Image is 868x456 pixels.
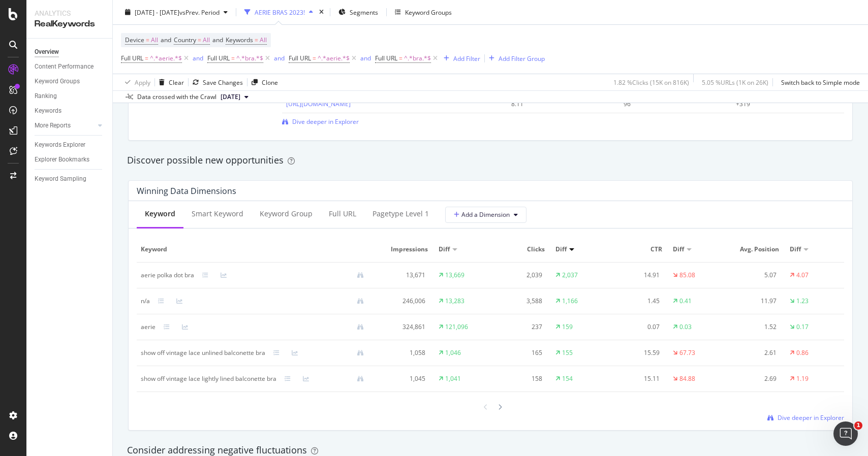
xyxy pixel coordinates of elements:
[375,54,397,62] span: Full URL
[35,76,105,87] a: Keyword Groups
[445,322,468,332] div: 121,096
[380,322,425,332] div: 324,861
[274,53,285,63] button: and
[702,78,768,86] div: 5.05 % URLs ( 1K on 26K )
[497,297,542,306] div: 3,588
[282,117,359,126] a: Dive deeper in Explorer
[380,245,428,254] span: Impressions
[240,4,317,20] button: AERIE BRAS 2023!
[497,322,542,332] div: 237
[673,245,684,254] span: Diff
[35,120,71,131] div: More Reports
[141,374,276,383] div: show off vintage lace lightly lined balconette bra
[193,53,203,63] button: and
[145,209,175,219] div: Keyword
[150,51,182,66] span: ^.*aerie.*$
[445,374,461,383] div: 1,041
[731,297,777,306] div: 11.97
[198,36,201,44] span: =
[777,74,860,90] button: Switch back to Simple mode
[439,245,450,254] span: Diff
[373,209,429,219] div: pagetype Level 1
[796,297,809,306] div: 1.23
[445,297,464,306] div: 13,283
[161,36,171,44] span: and
[226,36,253,44] span: Keywords
[562,348,573,357] div: 155
[781,78,860,86] div: Switch back to Simple mode
[736,100,830,109] div: +319
[135,8,179,16] span: [DATE] - [DATE]
[137,92,216,102] div: Data crossed with the Crawl
[292,117,359,126] span: Dive deeper in Explorer
[562,374,573,383] div: 154
[231,54,235,62] span: =
[778,413,844,422] span: Dive deeper in Explorer
[35,18,104,30] div: RealKeywords
[329,209,356,219] div: Full URL
[485,52,545,64] button: Add Filter Group
[445,348,461,357] div: 1,046
[391,4,456,20] button: Keyword Groups
[35,154,105,165] a: Explorer Bookmarks
[360,53,371,63] button: and
[35,174,105,184] a: Keyword Sampling
[141,322,156,332] div: aerie
[790,245,801,254] span: Diff
[121,74,150,90] button: Apply
[445,207,526,223] button: Add a Dimension
[125,36,144,44] span: Device
[334,4,382,20] button: Segments
[35,140,105,150] a: Keywords Explorer
[380,297,425,306] div: 246,006
[179,8,220,16] span: vs Prev. Period
[399,54,402,62] span: =
[679,322,692,332] div: 0.03
[262,78,278,86] div: Clone
[731,374,777,383] div: 2.69
[614,245,662,254] span: CTR
[35,8,104,18] div: Analytics
[141,348,265,357] div: show off vintage lace unlined balconette bra
[203,78,243,86] div: Save Changes
[35,91,57,102] div: Ranking
[260,209,313,219] div: Keyword Group
[35,76,80,87] div: Keyword Groups
[499,54,545,62] div: Add Filter Group
[141,271,194,280] div: aerie polka dot bra
[35,106,105,116] a: Keywords
[380,271,425,280] div: 13,671
[317,7,326,17] div: times
[192,209,243,219] div: Smart Keyword
[318,51,350,66] span: ^.*aerie.*$
[141,297,150,306] div: n/a
[731,245,779,254] span: Avg. Position
[313,54,316,62] span: =
[255,8,305,16] div: AERIE BRAS 2023!
[613,78,689,86] div: 1.82 % Clicks ( 15K on 816K )
[255,36,258,44] span: =
[212,36,223,44] span: and
[35,47,105,57] a: Overview
[155,74,184,90] button: Clear
[679,297,692,306] div: 0.41
[562,297,578,306] div: 1,166
[35,174,86,184] div: Keyword Sampling
[731,322,777,332] div: 1.52
[127,154,854,167] div: Discover possible new opportunities
[121,54,143,62] span: Full URL
[216,91,253,103] button: [DATE]
[562,322,573,332] div: 159
[35,154,89,165] div: Explorer Bookmarks
[35,91,105,102] a: Ranking
[221,92,240,102] span: 2025 Sep. 26th
[35,120,95,131] a: More Reports
[614,271,659,280] div: 14.91
[174,36,196,44] span: Country
[731,271,777,280] div: 5.07
[189,74,243,90] button: Save Changes
[555,245,567,254] span: Diff
[679,271,695,280] div: 85.08
[141,245,369,254] span: Keyword
[614,374,659,383] div: 15.11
